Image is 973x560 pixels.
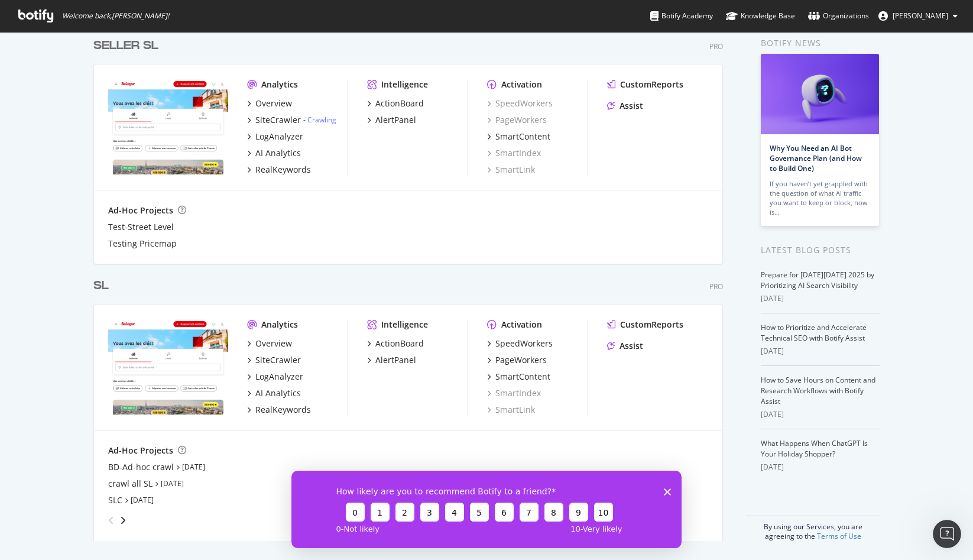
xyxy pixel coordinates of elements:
a: CustomReports [607,319,683,331]
a: Crawling [307,115,336,125]
a: SiteCrawler- Crawling [247,114,336,126]
a: Test-Street Level [108,221,174,233]
a: [DATE] [131,495,154,505]
a: AI Analytics [247,387,301,399]
div: CustomReports [620,319,683,331]
a: BD-Ad-hoc crawl [108,461,174,473]
a: SmartContent [487,131,550,143]
div: [DATE] [761,409,880,420]
span: geoffrey Mayhern [893,11,948,21]
div: Botify Academy [650,10,713,22]
a: [DATE] [161,478,184,488]
a: Overview [247,98,292,109]
div: Overview [255,98,292,109]
div: CustomReports [620,79,683,90]
a: Overview [247,338,292,349]
div: SmartLink [487,404,535,416]
a: SmartIndex [487,387,541,399]
div: LogAnalyzer [255,371,303,383]
div: Ad-Hoc Projects [108,205,173,216]
a: SpeedWorkers [487,338,553,349]
a: Assist [607,340,643,352]
div: ActionBoard [375,98,424,109]
a: How to Save Hours on Content and Research Workflows with Botify Assist [761,375,875,406]
iframe: Intercom live chat [933,520,961,548]
a: SLC [108,494,122,506]
a: CustomReports [607,79,683,90]
div: Botify news [761,37,880,50]
div: SmartContent [495,371,550,383]
a: How to Prioritize and Accelerate Technical SEO with Botify Assist [761,322,867,343]
a: PageWorkers [487,354,547,366]
a: AI Analytics [247,147,301,159]
div: Pro [709,281,723,292]
img: seloger.com/prix-de-l-immo/ [108,79,228,174]
div: By using our Services, you are agreeing to the [746,516,880,541]
a: AlertPanel [367,354,416,366]
a: LogAnalyzer [247,371,303,383]
div: [DATE] [761,346,880,357]
img: Why You Need an AI Bot Governance Plan (and How to Build One) [761,54,879,134]
div: [DATE] [761,293,880,304]
a: SmartIndex [487,147,541,159]
div: angle-left [103,511,119,530]
div: RealKeywords [255,404,311,416]
div: Intelligence [381,319,428,331]
div: SELLER SL [93,37,158,54]
div: PageWorkers [487,114,547,126]
div: ActionBoard [375,338,424,349]
button: [PERSON_NAME] [869,7,967,25]
div: AlertPanel [375,354,416,366]
a: Testing Pricemap [108,238,177,250]
div: Pro [709,41,723,51]
div: SmartContent [495,131,550,143]
div: Analytics [261,79,298,90]
a: Terms of Use [817,531,861,541]
a: SmartContent [487,371,550,383]
div: SiteCrawler [255,354,301,366]
div: crawl all SL [108,478,153,490]
a: SpeedWorkers [487,98,553,109]
div: angle-right [119,514,127,526]
div: Ad-Hoc Projects [108,445,173,457]
div: [DATE] [761,462,880,472]
div: Intelligence [381,79,428,90]
img: seloger.com [108,319,228,415]
a: SL [93,277,113,294]
a: AlertPanel [367,114,416,126]
div: AI Analytics [255,387,301,399]
div: If you haven’t yet grappled with the question of what AI traffic you want to keep or block, now is… [770,179,870,217]
div: SpeedWorkers [495,338,553,349]
a: LogAnalyzer [247,131,303,143]
div: SiteCrawler [255,114,301,126]
div: AlertPanel [375,114,416,126]
div: Analytics [261,319,298,331]
a: Assist [607,100,643,112]
a: RealKeywords [247,404,311,416]
div: Latest Blog Posts [761,244,880,257]
a: Why You Need an AI Bot Governance Plan (and How to Build One) [770,143,862,173]
a: Prepare for [DATE][DATE] 2025 by Prioritizing AI Search Visibility [761,270,874,290]
a: SiteCrawler [247,354,301,366]
div: Overview [255,338,292,349]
